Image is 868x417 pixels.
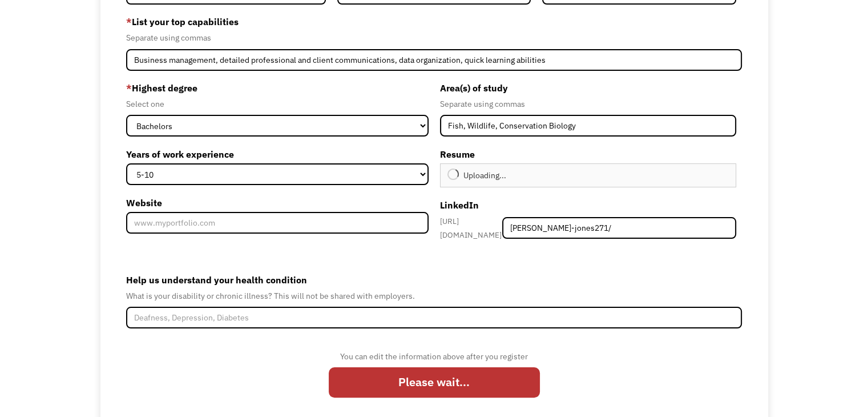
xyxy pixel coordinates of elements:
[440,196,736,214] label: LinkedIn
[126,49,742,71] input: Videography, photography, accounting
[126,79,428,97] label: Highest degree
[329,350,540,363] div: You can edit the information above after you register
[440,145,736,163] label: Resume
[126,97,428,111] div: Select one
[126,31,742,45] div: Separate using commas
[126,13,742,31] label: List your top capabilities
[463,169,506,182] div: Uploading...
[440,214,503,242] div: [URL][DOMAIN_NAME]
[126,194,428,212] label: Website
[440,79,736,97] label: Area(s) of study
[126,212,428,234] input: www.myportfolio.com
[126,307,742,328] input: Deafness, Depression, Diabetes
[440,97,736,111] div: Separate using commas
[329,367,540,398] input: Please wait...
[126,289,742,303] div: What is your disability or chronic illness? This will not be shared with employers.
[126,271,742,289] label: Help us understand your health condition
[126,145,428,163] label: Years of work experience
[440,115,736,137] input: Anthropology, Education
